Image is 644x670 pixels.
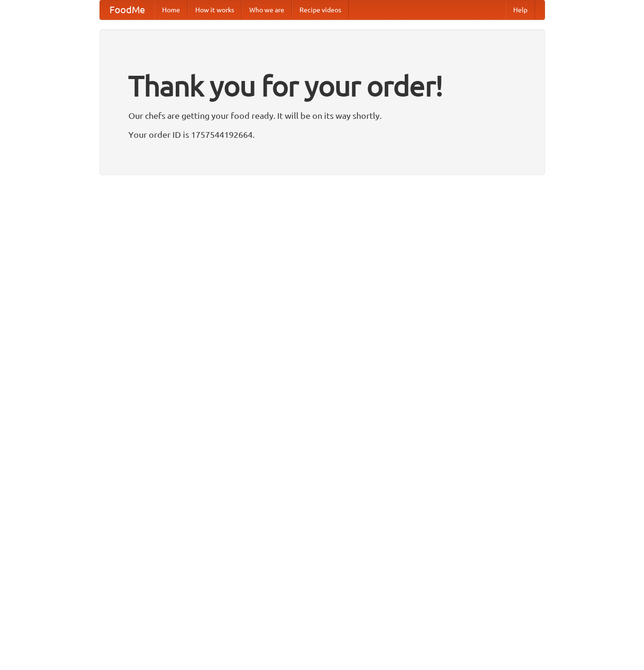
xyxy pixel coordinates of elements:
a: Help [506,0,535,19]
p: Our chefs are getting your food ready. It will be on its way shortly. [128,108,516,123]
a: Home [154,0,188,19]
p: Your order ID is 1757544192664. [128,127,516,142]
a: Who we are [242,0,292,19]
a: How it works [188,0,242,19]
h1: Thank you for your order! [128,63,516,108]
a: FoodMe [100,0,154,19]
a: Recipe videos [292,0,349,19]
